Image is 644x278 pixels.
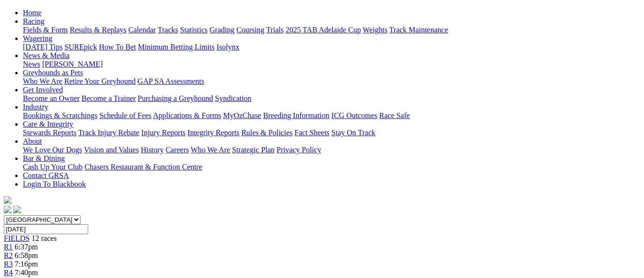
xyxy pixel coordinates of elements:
[295,129,329,137] a: Fact Sheets
[138,94,213,102] a: Purchasing a Greyhound
[191,146,230,154] a: Who We Are
[23,94,640,103] div: Get Involved
[23,51,70,60] a: News & Media
[23,146,640,154] div: About
[216,43,239,51] a: Isolynx
[84,146,139,154] a: Vision and Values
[23,34,52,42] a: Wagering
[4,234,30,242] a: FIELDS
[23,17,44,25] a: Racing
[4,268,13,277] a: R4
[138,43,215,51] a: Minimum Betting Limits
[266,26,284,34] a: Trials
[165,146,189,154] a: Careers
[23,154,65,162] a: Bar & Dining
[331,129,375,137] a: Stay On Track
[42,60,102,68] a: [PERSON_NAME]
[23,163,640,171] div: Bar & Dining
[99,43,136,51] a: How To Bet
[99,111,151,119] a: Schedule of Fees
[286,26,361,34] a: 2025 TAB Adelaide Cup
[23,120,73,128] a: Care & Integrity
[23,77,640,86] div: Greyhounds as Pets
[23,43,62,51] a: [DATE] Tips
[141,129,185,137] a: Injury Reports
[23,60,640,69] div: News & Media
[215,94,251,102] a: Syndication
[232,146,275,154] a: Strategic Plan
[263,111,329,119] a: Breeding Information
[4,260,13,268] a: R3
[23,129,640,137] div: Care & Integrity
[187,129,239,137] a: Integrity Reports
[141,146,164,154] a: History
[23,103,48,111] a: Industry
[23,129,76,137] a: Stewards Reports
[23,111,97,119] a: Bookings & Scratchings
[15,243,38,251] span: 6:37pm
[23,180,86,188] a: Login To Blackbook
[4,196,11,204] img: logo-grsa-white.png
[15,260,38,268] span: 7:16pm
[210,26,235,34] a: Grading
[23,137,42,145] a: About
[64,77,136,85] a: Retire Your Greyhound
[84,163,202,171] a: Chasers Restaurant & Function Centre
[23,163,82,171] a: Cash Up Your Club
[23,86,63,94] a: Get Involved
[23,26,68,34] a: Fields & Form
[4,251,13,259] a: R2
[4,224,88,234] input: Select date
[363,26,388,34] a: Weights
[128,26,156,34] a: Calendar
[379,111,409,119] a: Race Safe
[158,26,178,34] a: Tracks
[23,60,40,68] a: News
[241,129,293,137] a: Rules & Policies
[15,268,38,277] span: 7:40pm
[13,206,21,213] img: twitter.svg
[23,69,83,77] a: Greyhounds as Pets
[23,9,41,17] a: Home
[153,111,221,119] a: Applications & Forms
[331,111,377,119] a: ICG Outcomes
[180,26,208,34] a: Statistics
[70,26,126,34] a: Results & Replays
[15,251,38,259] span: 6:58pm
[389,26,448,34] a: Track Maintenance
[23,43,640,51] div: Wagering
[31,234,57,242] span: 12 races
[23,111,640,120] div: Industry
[64,43,97,51] a: SUREpick
[23,26,640,34] div: Racing
[78,129,139,137] a: Track Injury Rebate
[236,26,265,34] a: Coursing
[4,243,13,251] a: R1
[23,146,82,154] a: We Love Our Dogs
[138,77,204,85] a: GAP SA Assessments
[23,94,80,102] a: Become an Owner
[223,111,261,119] a: MyOzChase
[276,146,321,154] a: Privacy Policy
[4,206,11,213] img: facebook.svg
[23,171,69,179] a: Contact GRSA
[23,77,62,85] a: Who We Are
[82,94,136,102] a: Become a Trainer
